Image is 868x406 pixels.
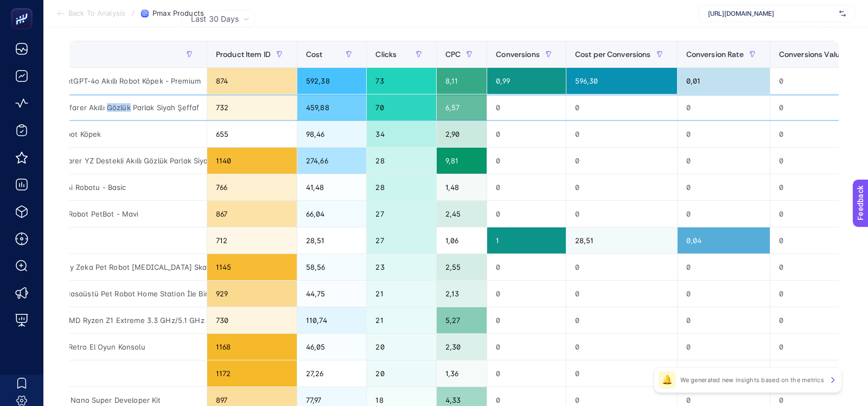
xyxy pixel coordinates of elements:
[207,68,297,94] div: 874
[678,174,770,200] div: 0
[678,334,770,360] div: 0
[207,360,297,386] div: 1172
[437,307,487,333] div: 5,27
[7,3,41,12] span: Feedback
[297,227,366,253] div: 28,51
[207,94,297,120] div: 732
[487,201,566,227] div: 0
[686,50,744,59] span: Conversion Rate
[437,281,487,307] div: 2,13
[678,94,770,120] div: 0
[566,307,677,333] div: 0
[487,334,566,360] div: 0
[207,281,297,307] div: 929
[566,254,677,280] div: 0
[566,148,677,174] div: 0
[132,9,135,17] span: /
[566,227,677,253] div: 28,51
[437,334,487,360] div: 2,30
[678,201,770,227] div: 0
[678,281,770,307] div: 0
[496,50,540,59] span: Conversions
[487,94,566,120] div: 0
[297,94,366,120] div: 459,88
[437,227,487,253] div: 1,06
[297,360,366,386] div: 27,26
[437,68,487,94] div: 8,11
[437,121,487,147] div: 2,90
[680,376,824,384] p: We generated new insights based on the metrics
[487,174,566,200] div: 0
[437,174,487,200] div: 1,48
[367,254,436,280] div: 23
[566,94,677,120] div: 0
[367,201,436,227] div: 27
[375,50,397,59] span: Clicks
[367,281,436,307] div: 21
[297,68,366,94] div: 592,38
[191,14,239,24] span: Last 30 Days
[207,121,297,147] div: 655
[207,227,297,253] div: 712
[437,254,487,280] div: 2,55
[678,307,770,333] div: 0
[678,148,770,174] div: 0
[487,254,566,280] div: 0
[487,121,566,147] div: 0
[566,201,677,227] div: 0
[306,50,323,59] span: Cost
[207,254,297,280] div: 1145
[367,174,436,200] div: 28
[437,201,487,227] div: 2,45
[575,50,651,59] span: Cost per Conversions
[207,148,297,174] div: 1140
[367,94,436,120] div: 70
[297,148,366,174] div: 274,66
[839,8,846,19] img: svg%3e
[297,307,366,333] div: 110,74
[566,360,677,386] div: 0
[487,281,566,307] div: 0
[367,334,436,360] div: 20
[678,121,770,147] div: 0
[297,121,366,147] div: 98,46
[678,68,770,94] div: 0,01
[708,9,835,18] span: [URL][DOMAIN_NAME]
[297,334,366,360] div: 46,05
[207,307,297,333] div: 730
[367,360,436,386] div: 20
[297,174,366,200] div: 41,48
[297,201,366,227] div: 66,04
[779,50,844,59] span: Conversions Value
[207,334,297,360] div: 1168
[659,371,676,389] div: 🔔
[437,94,487,120] div: 6,57
[207,174,297,200] div: 766
[216,50,271,59] span: Product Item ID
[367,307,436,333] div: 21
[297,281,366,307] div: 44,75
[678,227,770,253] div: 0,04
[445,50,461,59] span: CPC
[207,201,297,227] div: 867
[678,360,770,386] div: 0
[367,68,436,94] div: 73
[487,360,566,386] div: 0
[487,68,566,94] div: 0,99
[566,121,677,147] div: 0
[152,9,204,18] span: Pmax Products
[566,334,677,360] div: 0
[437,360,487,386] div: 1,36
[487,148,566,174] div: 0
[487,307,566,333] div: 0
[367,121,436,147] div: 34
[297,254,366,280] div: 58,56
[68,9,125,18] span: Back To Analysis
[437,148,487,174] div: 9,81
[566,174,677,200] div: 0
[487,227,566,253] div: 1
[566,281,677,307] div: 0
[678,254,770,280] div: 0
[367,227,436,253] div: 27
[367,148,436,174] div: 28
